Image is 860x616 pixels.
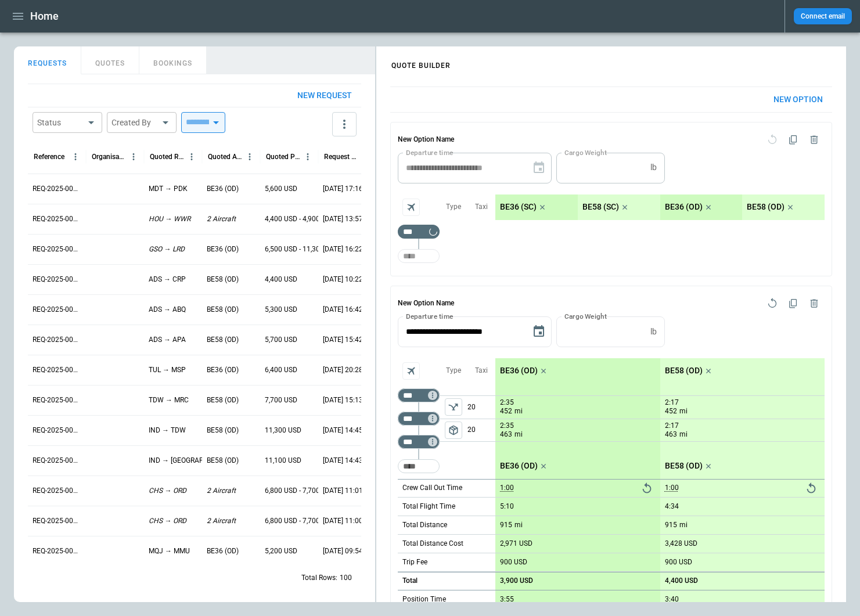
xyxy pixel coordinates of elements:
[803,480,820,497] button: Reset
[149,244,185,254] p: GSO → LRD
[500,422,514,430] p: 2:35
[500,398,514,407] p: 2:35
[34,153,64,161] div: Reference
[514,520,523,530] p: mi
[265,395,297,405] p: 7,700 USD
[149,305,186,315] p: ADS → ABQ
[288,84,361,107] button: New request
[14,46,81,74] button: REQUESTS
[68,149,83,164] button: Reference column menu
[500,366,538,376] p: BE36 (OD)
[679,430,688,440] p: mi
[265,184,297,194] p: 5,600 USD
[500,406,512,416] p: 452
[446,202,461,212] p: Type
[265,305,297,315] p: 5,300 USD
[266,153,300,161] div: Quoted Price
[323,275,363,284] p: [DATE] 10:22
[665,430,677,440] p: 463
[398,129,454,150] h6: New Option Name
[340,573,352,583] p: 100
[33,244,81,254] p: REQ-2025-000251
[679,406,688,416] p: mi
[207,456,239,466] p: BE58 (OD)
[149,335,186,345] p: ADS → APA
[377,49,465,75] h4: QUOTE BUILDER
[323,426,363,435] p: [DATE] 14:45
[665,398,679,407] p: 2:17
[467,419,495,441] p: 20
[398,293,454,314] h6: New Option Name
[783,129,804,150] span: Duplicate quote option
[665,539,697,548] p: 3,428 USD
[445,398,462,416] span: Type of sector
[111,117,158,128] div: Created By
[207,275,239,284] p: BE58 (OD)
[33,305,81,315] p: REQ-2025-000249
[150,153,184,161] div: Quoted Route
[500,430,512,440] p: 463
[762,293,783,314] span: Reset quote option
[33,335,81,345] p: REQ-2025-000248
[650,163,657,172] p: lb
[402,362,420,380] span: Aircraft selection
[445,422,462,439] span: Type of sector
[149,516,186,526] p: CHS → ORD
[301,573,337,583] p: Total Rows:
[323,184,363,194] p: [DATE] 17:16
[30,9,59,23] h1: Home
[323,395,363,405] p: [DATE] 15:13
[242,149,257,164] button: Quoted Aircraft column menu
[402,577,418,585] h6: Total
[207,395,239,405] p: BE58 (OD)
[679,520,688,530] p: mi
[665,558,692,567] p: 900 USD
[207,426,239,435] p: BE58 (OD)
[33,456,81,466] p: REQ-2025-000244
[665,406,677,416] p: 452
[332,112,357,136] button: more
[475,366,488,376] p: Taxi
[207,365,239,375] p: BE36 (OD)
[500,577,533,585] p: 3,900 USD
[500,521,512,529] p: 915
[564,147,607,157] label: Cargo Weight
[665,521,677,529] p: 915
[265,516,335,526] p: 6,800 USD - 7,700 USD
[398,225,440,239] div: Too short
[323,214,363,224] p: [DATE] 13:57
[665,484,679,492] p: 1:00
[139,46,207,74] button: BOOKINGS
[514,430,523,440] p: mi
[149,395,189,405] p: TDW → MRC
[323,486,363,496] p: [DATE] 11:01
[402,539,463,549] p: Total Distance Cost
[467,396,495,419] p: 20
[33,426,81,435] p: REQ-2025-000245
[665,502,679,511] p: 4:34
[665,595,679,604] p: 3:40
[665,461,703,471] p: BE58 (OD)
[33,275,81,284] p: REQ-2025-000250
[398,412,440,426] div: Too short
[33,214,81,224] p: REQ-2025-000252
[762,129,783,150] span: Reset quote option
[582,202,619,212] p: BE58 (SC)
[398,249,440,263] div: Too short
[208,153,242,161] div: Quoted Aircraft
[446,366,461,376] p: Type
[665,366,703,376] p: BE58 (OD)
[402,557,427,567] p: Trip Fee
[764,87,832,112] button: New Option
[650,327,657,337] p: lb
[747,202,785,212] p: BE58 (OD)
[665,577,698,585] p: 4,400 USD
[500,461,538,471] p: BE36 (OD)
[149,456,238,466] p: IND → [GEOGRAPHIC_DATA]
[323,546,363,556] p: [DATE] 09:54
[500,484,514,492] p: 1:00
[33,395,81,405] p: REQ-2025-000246
[149,486,186,496] p: CHS → ORD
[323,516,363,526] p: [DATE] 11:00
[665,202,703,212] p: BE36 (OD)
